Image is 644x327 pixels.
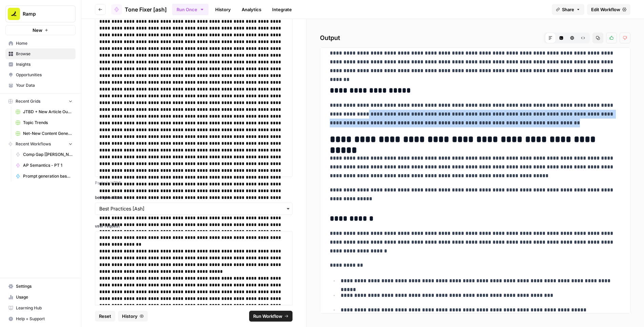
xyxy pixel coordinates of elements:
[172,4,208,15] button: Run Once
[5,313,76,324] button: Help + Support
[5,139,76,149] button: Recent Workflows
[591,6,620,13] span: Edit Workflow
[23,151,73,158] span: Comp Gap [[PERSON_NAME]'s Vers]
[13,160,76,171] a: AP Semantics - PT 1
[5,80,76,91] a: Your Data
[95,223,293,229] label: user request
[16,61,73,67] span: Insights
[99,313,111,320] span: Reset
[13,128,76,139] a: Net-New Content Generator - Grid Template
[95,195,293,201] label: best practices
[5,281,76,292] a: Settings
[249,311,293,322] button: Run Workflow
[211,4,235,15] a: History
[16,98,40,104] span: Recent Grids
[16,72,73,78] span: Opportunities
[5,48,76,59] a: Browse
[118,311,148,322] button: History
[5,69,76,80] a: Opportunities
[16,294,73,300] span: Usage
[16,316,73,322] span: Help + Support
[16,51,73,57] span: Browse
[8,8,20,20] img: Ramp Logo
[13,149,76,160] a: Comp Gap [[PERSON_NAME]'s Vers]
[23,162,73,168] span: AP Semantics - PT 1
[33,27,42,34] span: New
[23,130,73,137] span: Net-New Content Generator - Grid Template
[320,33,630,43] h2: Output
[23,120,73,126] span: Topic Trends
[13,171,76,182] a: Prompt generation based on URL v1
[16,283,73,289] span: Settings
[552,4,584,15] button: Share
[23,11,64,17] span: Ramp
[16,305,73,311] span: Learning Hub
[16,82,73,88] span: Your Data
[562,6,574,13] span: Share
[95,180,293,186] p: Paste in HTML
[122,313,138,320] span: History
[587,4,630,15] a: Edit Workflow
[99,205,288,212] input: Best Practices [Ash]
[16,40,73,46] span: Home
[5,25,76,35] button: New
[23,109,73,115] span: JTBD + New Article Output
[13,117,76,128] a: Topic Trends
[5,96,76,106] button: Recent Grids
[13,106,76,117] a: JTBD + New Article Output
[238,4,265,15] a: Analytics
[111,4,167,15] a: Tone Fixer [ash]
[5,5,76,22] button: Workspace: Ramp
[23,173,73,179] span: Prompt generation based on URL v1
[5,303,76,313] a: Learning Hub
[125,5,167,14] span: Tone Fixer [ash]
[5,38,76,49] a: Home
[5,59,76,70] a: Insights
[253,313,282,320] span: Run Workflow
[16,141,51,147] span: Recent Workflows
[95,311,115,322] button: Reset
[268,4,296,15] a: Integrate
[5,292,76,303] a: Usage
